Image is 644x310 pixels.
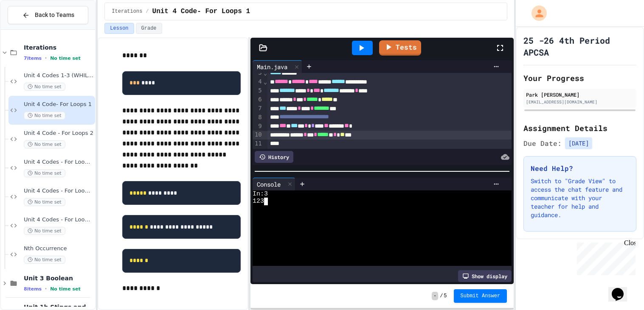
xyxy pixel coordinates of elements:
[146,8,149,15] span: /
[379,40,421,56] a: Tests
[24,274,93,282] span: Unit 3 Boolean
[24,198,65,206] span: No time set
[136,23,162,34] button: Grade
[24,256,65,264] span: No time set
[3,3,59,54] div: Chat with us now!Close
[526,99,634,105] div: [EMAIL_ADDRESS][DOMAIN_NAME]
[523,138,562,148] span: Due Date:
[24,159,93,166] span: Unit 4 Codes - For Loops 3
[24,101,93,108] span: Unit 4 Code- For Loops 1
[565,137,592,149] span: [DATE]
[24,72,93,79] span: Unit 4 Codes 1-3 (WHILE LOOPS ONLY)
[24,216,93,223] span: Unit 4 Codes - For Loops 5
[24,286,42,292] span: 8 items
[253,131,263,140] div: 10
[526,91,634,98] div: Park [PERSON_NAME]
[531,177,629,219] p: Switch to "Grade View" to access the chat feature and communicate with your teacher for help and ...
[24,112,65,120] span: No time set
[253,140,263,148] div: 11
[24,140,65,148] span: No time set
[608,276,636,302] iframe: chat widget
[523,3,549,23] div: My Account
[104,23,134,34] button: Lesson
[253,87,263,95] div: 5
[253,95,263,104] div: 6
[253,60,302,73] div: Main.java
[253,122,263,131] div: 9
[35,11,74,20] span: Back to Teams
[253,198,264,205] span: 123
[24,169,65,177] span: No time set
[253,62,292,71] div: Main.java
[24,83,65,91] span: No time set
[458,270,512,282] div: Show display
[454,289,507,303] button: Submit Answer
[253,113,263,122] div: 8
[253,78,263,87] div: 4
[24,44,93,51] span: Iterations
[24,130,93,137] span: Unit 4 Code - For Loops 2
[523,34,636,58] h1: 25 -26 4th Period APCSA
[253,148,263,156] div: 12
[523,72,636,84] h2: Your Progress
[574,239,636,275] iframe: chat widget
[24,245,93,252] span: Nth Occurrence
[253,104,263,113] div: 7
[253,178,295,190] div: Console
[45,55,47,61] span: •
[253,190,268,198] span: In:3
[24,56,42,61] span: 7 items
[253,180,285,189] div: Console
[440,293,443,299] span: /
[523,122,636,134] h2: Assignment Details
[432,292,438,300] span: -
[24,187,93,195] span: Unit 4 Codes - For Loops 4
[152,6,250,17] span: Unit 4 Code- For Loops 1
[263,78,267,85] span: Fold line
[8,6,88,24] button: Back to Teams
[50,286,81,292] span: No time set
[112,8,142,15] span: Iterations
[263,70,267,76] span: Fold line
[24,227,65,235] span: No time set
[45,285,47,292] span: •
[50,56,81,61] span: No time set
[255,151,293,163] div: History
[531,163,629,173] h3: Need Help?
[461,293,501,299] span: Submit Answer
[253,69,263,78] div: 3
[444,293,447,299] span: 5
